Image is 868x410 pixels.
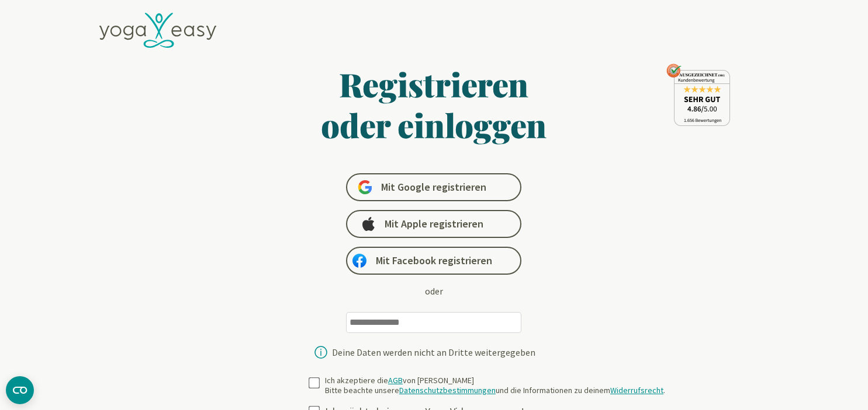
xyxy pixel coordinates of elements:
[346,210,521,238] a: Mit Apple registrieren
[399,385,496,395] a: Datenschutzbestimmungen
[346,247,521,275] a: Mit Facebook registrieren
[376,254,492,268] span: Mit Facebook registrieren
[325,376,665,396] div: Ich akzeptiere die von [PERSON_NAME] Bitte beachte unsere und die Informationen zu deinem .
[346,173,521,201] a: Mit Google registrieren
[425,284,443,298] div: oder
[381,180,486,194] span: Mit Google registrieren
[610,385,663,395] a: Widerrufsrecht
[666,64,730,126] img: ausgezeichnet_seal.png
[208,64,660,145] h1: Registrieren oder einloggen
[6,376,34,404] button: CMP-Widget öffnen
[388,375,403,386] a: AGB
[385,217,483,231] span: Mit Apple registrieren
[332,348,535,357] div: Deine Daten werden nicht an Dritte weitergegeben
